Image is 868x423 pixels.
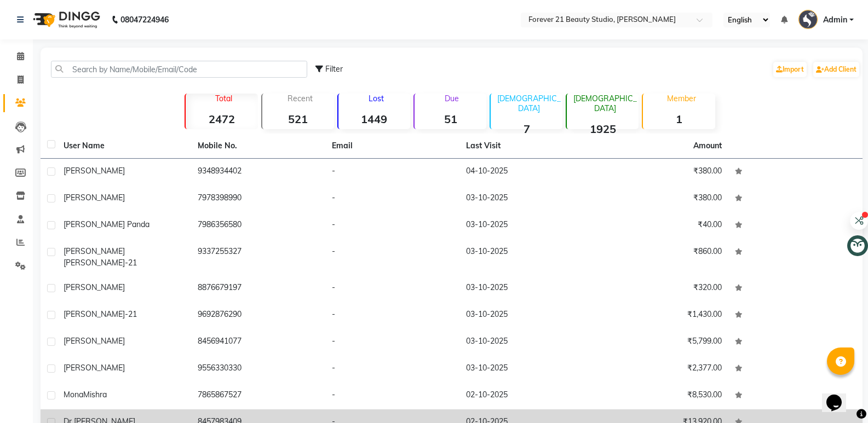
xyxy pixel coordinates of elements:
[325,186,459,212] td: -
[459,159,594,186] td: 04-10-2025
[64,336,125,346] span: [PERSON_NAME]
[594,329,728,356] td: ₹5,799.00
[51,61,307,78] input: Search by Name/Mobile/Email/Code
[773,62,807,77] a: Import
[191,159,325,186] td: 9348934402
[491,122,562,136] strong: 7
[567,122,639,136] strong: 1925
[267,94,334,103] p: Recent
[28,4,103,35] img: logo
[64,282,125,292] span: [PERSON_NAME]
[191,134,325,159] th: Mobile No.
[191,212,325,239] td: 7986356580
[64,166,125,176] span: [PERSON_NAME]
[262,112,334,126] strong: 521
[459,134,594,159] th: Last Visit
[571,94,639,113] p: [DEMOGRAPHIC_DATA]
[191,302,325,329] td: 9692876290
[325,239,459,275] td: -
[343,94,410,103] p: Lost
[495,94,562,113] p: [DEMOGRAPHIC_DATA]
[325,275,459,302] td: -
[459,186,594,212] td: 03-10-2025
[325,329,459,356] td: -
[338,112,410,126] strong: 1449
[594,275,728,302] td: ₹320.00
[823,14,847,26] span: Admin
[459,302,594,329] td: 03-10-2025
[459,383,594,409] td: 02-10-2025
[594,159,728,186] td: ₹380.00
[594,383,728,409] td: ₹8,530.00
[190,94,257,103] p: Total
[57,134,191,159] th: User Name
[64,363,125,373] span: [PERSON_NAME]
[594,186,728,212] td: ₹380.00
[83,390,107,399] span: Mishra
[594,239,728,275] td: ₹860.00
[643,112,715,126] strong: 1
[325,134,459,159] th: Email
[594,212,728,239] td: ₹40.00
[191,275,325,302] td: 8876679197
[415,112,486,126] strong: 51
[64,246,125,256] span: [PERSON_NAME]
[459,239,594,275] td: 03-10-2025
[325,159,459,186] td: -
[325,356,459,383] td: -
[687,134,728,158] th: Amount
[325,212,459,239] td: -
[813,62,859,77] a: Add Client
[594,302,728,329] td: ₹1,430.00
[647,94,715,103] p: Member
[459,356,594,383] td: 03-10-2025
[417,94,486,103] p: Due
[191,239,325,275] td: 9337255327
[64,219,150,229] span: [PERSON_NAME] Panda
[186,112,257,126] strong: 2472
[325,64,343,74] span: Filter
[191,356,325,383] td: 9556330330
[594,356,728,383] td: ₹2,377.00
[325,383,459,409] td: -
[64,309,137,319] span: [PERSON_NAME]-21
[120,4,169,35] b: 08047224946
[459,329,594,356] td: 03-10-2025
[325,302,459,329] td: -
[64,390,83,399] span: Mona
[798,10,818,29] img: Admin
[191,186,325,212] td: 7978398990
[191,329,325,356] td: 8456941077
[64,258,137,268] span: [PERSON_NAME]-21
[191,383,325,409] td: 7865867527
[459,275,594,302] td: 03-10-2025
[822,379,857,412] iframe: chat widget
[64,193,125,202] span: [PERSON_NAME]
[459,212,594,239] td: 03-10-2025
